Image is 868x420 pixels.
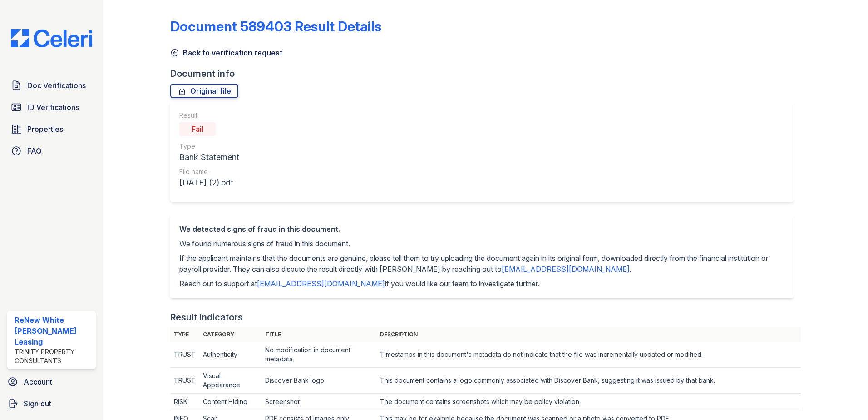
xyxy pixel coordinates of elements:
[376,368,801,394] td: This document contains a logo commonly associated with Discover Bank, suggesting it was issued by...
[199,327,261,342] th: Category
[261,342,376,368] td: No modification in document metadata
[7,76,96,95] a: Doc Verifications
[24,398,51,409] span: Sign out
[170,47,282,58] a: Back to verification request
[24,376,52,387] span: Account
[376,394,801,410] td: The document contains screenshots which may be policy violation.
[179,176,239,189] div: [DATE] (2).pdf
[179,253,784,275] p: If the applicant maintains that the documents are genuine, please tell them to try uploading the ...
[179,142,239,151] div: Type
[179,111,239,120] div: Result
[170,311,243,324] div: Result Indicators
[15,347,92,365] div: Trinity Property Consultants
[170,18,381,35] a: Document 589403 Result Details
[502,265,630,274] a: [EMAIL_ADDRESS][DOMAIN_NAME]
[261,327,376,342] th: Title
[27,80,86,91] span: Doc Verifications
[199,342,261,368] td: Authenticity
[376,327,801,342] th: Description
[261,368,376,394] td: Discover Bank logo
[7,120,96,138] a: Properties
[199,368,261,394] td: Visual Appearance
[179,151,239,164] div: Bank Statement
[630,265,631,274] span: .
[170,394,199,410] td: RISK
[179,238,784,249] p: We found numerous signs of fraud in this document.
[376,342,801,368] td: Timestamps in this document's metadata do not indicate that the file was incrementally updated or...
[179,224,784,235] div: We detected signs of fraud in this document.
[4,29,99,47] img: CE_Logo_Blue-a8612792a0a2168367f1c8372b55b34899dd931a85d93a1a3d3e32e68fde9ad4.png
[199,394,261,410] td: Content Hiding
[170,84,238,98] a: Original file
[27,145,42,156] span: FAQ
[170,327,199,342] th: Type
[170,67,801,80] div: Document info
[15,315,92,347] div: ReNew White [PERSON_NAME] Leasing
[170,342,199,368] td: TRUST
[179,278,784,289] p: Reach out to support at if you would like our team to investigate further.
[27,124,63,135] span: Properties
[7,98,96,116] a: ID Verifications
[261,394,376,410] td: Screenshot
[257,279,385,288] a: [EMAIL_ADDRESS][DOMAIN_NAME]
[179,122,216,136] div: Fail
[4,373,99,391] a: Account
[179,167,239,176] div: File name
[4,395,99,413] a: Sign out
[27,102,79,113] span: ID Verifications
[7,142,96,160] a: FAQ
[170,368,199,394] td: TRUST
